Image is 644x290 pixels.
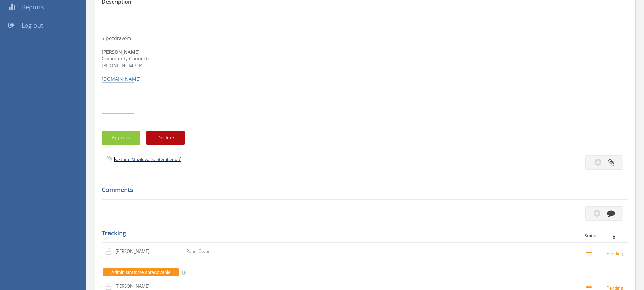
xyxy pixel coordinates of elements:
[105,283,115,290] img: user-icon.png
[102,22,628,121] div: S pozdravom
[102,187,623,193] h5: Comments
[22,3,44,11] span: Reports
[105,248,115,255] img: user-icon.png
[102,76,141,82] a: [DOMAIN_NAME]
[115,248,154,255] p: [PERSON_NAME]
[103,268,179,276] span: Administratívne spracovanie
[102,62,628,69] div: [PHONE_NUMBER]
[115,283,154,289] p: [PERSON_NAME]
[102,49,140,55] b: [PERSON_NAME]
[102,55,628,62] div: Community Connector
[114,156,182,162] a: Faktura_Muzilova_September.pdf
[146,131,185,145] button: Decline
[586,249,625,257] small: Pending
[186,248,212,255] p: Panel Owner
[102,230,623,237] h5: Tracking
[22,21,43,29] span: Log out
[102,131,140,145] button: Approve
[585,233,623,238] div: Status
